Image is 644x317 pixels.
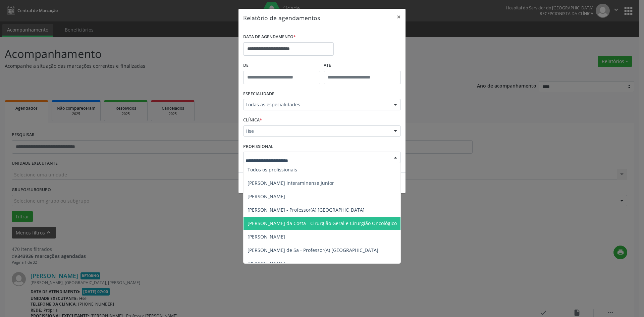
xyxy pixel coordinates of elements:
[243,32,296,42] label: DATA DE AGENDAMENTO
[243,60,320,71] label: De
[248,207,365,213] span: [PERSON_NAME] - Professor(A) [GEOGRAPHIC_DATA]
[324,60,401,71] label: ATÉ
[248,247,378,253] span: [PERSON_NAME] de Sa - Professor(A) [GEOGRAPHIC_DATA]
[243,13,320,22] h5: Relatório de agendamentos
[248,166,297,173] span: Todos os profissionais
[248,220,397,226] span: [PERSON_NAME] da Costa - Cirurgião Geral e Cirurgião Oncológico
[248,193,285,200] span: [PERSON_NAME]
[392,9,406,25] button: Close
[248,260,285,267] span: [PERSON_NAME]
[248,233,285,240] span: [PERSON_NAME]
[243,89,274,99] label: ESPECIALIDADE
[243,115,262,125] label: CLÍNICA
[246,101,387,108] span: Todas as especialidades
[246,128,387,135] span: Hse
[243,141,273,152] label: PROFISSIONAL
[248,180,334,186] span: [PERSON_NAME] Interaminense Junior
